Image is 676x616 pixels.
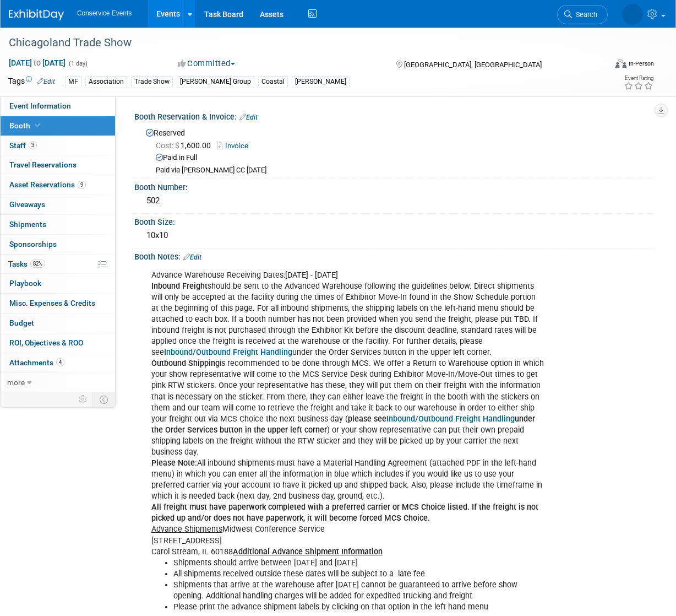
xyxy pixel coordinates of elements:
span: Shipments [9,220,46,229]
span: Conservice Events [77,9,132,17]
img: ExhibitDay [9,9,64,20]
span: Attachments [9,358,64,367]
td: Tags [8,75,55,88]
a: Misc. Expenses & Credits [1,294,115,313]
div: In-Person [628,60,654,68]
span: Event Information [9,101,71,110]
a: Giveaways [1,195,115,214]
div: Booth Number: [134,179,654,193]
b: Inbound Freight [151,282,208,291]
span: Sponsorships [9,240,57,248]
a: Staff3 [1,136,115,155]
a: Budget [1,314,115,333]
div: 502 [143,192,646,209]
div: Booth Notes: [134,248,654,263]
span: more [7,378,25,387]
li: Shipments should arrive between [DATE] and [DATE] [173,558,544,569]
b: Additional Advance Shipment Information [233,547,383,556]
span: 1,600.00 [156,141,215,150]
a: Asset Reservations9 [1,175,115,194]
span: Playbook [9,279,41,288]
span: [DATE] [DATE] [8,58,66,68]
span: Budget [9,318,34,327]
span: Cost: $ [156,141,181,150]
li: Shipments that arrive at the warehouse after [DATE] cannot be guaranteed to arrive before show op... [173,580,544,602]
div: Trade Show [131,76,173,88]
span: (1 day) [68,60,88,67]
div: Chicagoland Trade Show [5,33,599,53]
div: Booth Size: [134,214,654,228]
a: ROI, Objectives & ROO [1,333,115,353]
a: Attachments4 [1,353,115,372]
div: 10x10 [143,227,646,244]
a: Inbound/Outbound Freight Handling [386,414,515,424]
a: Playbook [1,274,115,293]
span: [GEOGRAPHIC_DATA], [GEOGRAPHIC_DATA] [404,61,542,69]
a: Booth [1,116,115,136]
b: All freight must have paperwork completed with a preferred carrier or MCS Choice listed. If the f... [151,502,538,523]
span: 4 [56,358,64,366]
div: Booth Reservation & Invoice: [134,109,654,123]
div: Paid in Full [156,153,646,163]
div: Reserved [143,125,646,175]
b: please see under the Order Services button in the upper left corner [151,414,535,435]
div: Event Format [560,57,655,74]
img: Format-Inperson.png [615,59,626,68]
a: Edit [183,253,201,261]
li: All shipments received outside these dates will be subject to a late fee [173,569,544,580]
div: Association [85,76,127,88]
span: Misc. Expenses & Credits [9,299,95,307]
span: Giveaways [9,200,45,209]
span: 9 [78,181,86,189]
span: Tasks [8,260,45,268]
td: Personalize Event Tab Strip [74,392,93,407]
u: Advance Shipments [151,525,222,534]
div: Coastal [258,76,288,88]
button: Committed [174,58,239,69]
span: ROI, Objectives & ROO [9,338,83,347]
div: Event Rating [624,75,653,81]
span: 3 [29,141,37,149]
span: Staff [9,141,37,150]
a: more [1,373,115,392]
a: Search [557,5,608,24]
span: Asset Reservations [9,180,86,189]
div: [PERSON_NAME] [292,76,350,88]
div: MF [65,76,81,88]
span: Search [572,10,597,19]
div: Paid via [PERSON_NAME] CC [DATE] [156,166,646,175]
div: [PERSON_NAME] Group [177,76,254,88]
a: Shipments [1,215,115,234]
a: Invoice [217,142,254,150]
li: Please print the advance shipment labels by clicking on that option in the left hand menu [173,602,544,613]
span: Booth [9,121,43,130]
td: Toggle Event Tabs [93,392,116,407]
a: Tasks82% [1,255,115,274]
span: to [32,58,42,67]
a: Inbound/Outbound Freight Handling [164,348,292,357]
b: Outbound Shipping [151,359,220,368]
span: 82% [30,260,45,268]
img: Amiee Griffey [622,4,643,25]
a: Event Information [1,96,115,116]
a: Edit [239,114,258,121]
a: Edit [37,78,55,85]
b: Please Note: [151,458,197,468]
a: Sponsorships [1,235,115,254]
span: Travel Reservations [9,160,77,169]
i: Booth reservation complete [35,122,41,128]
a: Travel Reservations [1,155,115,175]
